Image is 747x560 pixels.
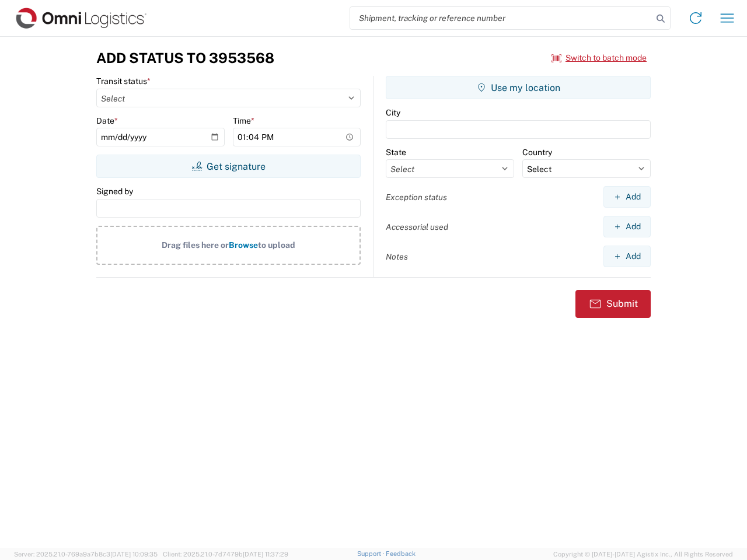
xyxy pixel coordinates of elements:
[553,549,733,559] span: Copyright © [DATE]-[DATE] Agistix Inc., All Rights Reserved
[350,7,652,29] input: Shipment, tracking or reference number
[14,551,158,558] span: Server: 2025.21.0-769a9a7b8c3
[575,290,651,318] button: Submit
[386,222,448,232] label: Accessorial used
[229,240,258,250] span: Browse
[233,116,254,126] label: Time
[162,240,229,250] span: Drag files here or
[96,155,361,178] button: Get signature
[96,50,274,66] h3: Add Status to 3953568
[386,76,651,99] button: Use my location
[522,147,552,157] label: Country
[386,147,406,157] label: State
[96,76,151,86] label: Transit status
[243,551,288,558] span: [DATE] 11:37:29
[96,116,118,126] label: Date
[386,107,400,118] label: City
[96,186,133,197] label: Signed by
[163,551,288,558] span: Client: 2025.21.0-7d7479b
[603,216,651,237] button: Add
[386,192,447,202] label: Exception status
[603,246,651,267] button: Add
[386,251,408,262] label: Notes
[258,240,295,250] span: to upload
[551,48,647,68] button: Switch to batch mode
[110,551,158,558] span: [DATE] 10:09:35
[386,550,416,557] a: Feedback
[357,550,386,557] a: Support
[603,186,651,208] button: Add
